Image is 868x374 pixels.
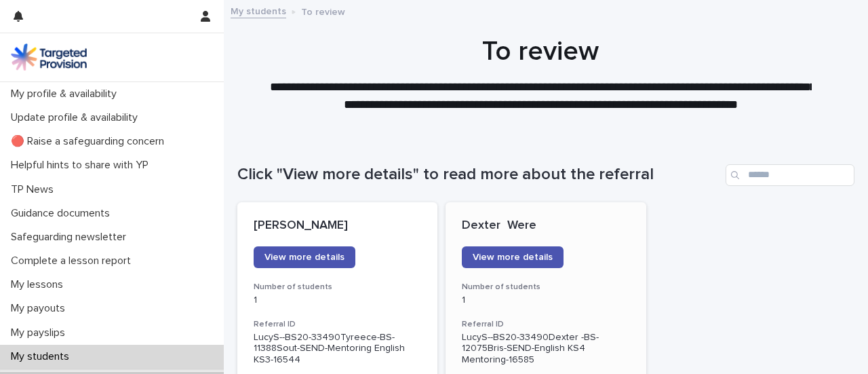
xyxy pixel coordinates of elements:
p: LucyS--BS20-33490Tyreece-BS-11388Sout-SEND-Mentoring English KS3-16544 [254,332,421,366]
p: My students [5,350,80,363]
h3: Referral ID [462,319,629,330]
p: My lessons [5,278,74,291]
img: M5nRWzHhSzIhMunXDL62 [11,43,87,71]
a: View more details [462,246,564,268]
p: Dexter Were [462,219,629,233]
h1: To review [237,35,844,68]
p: Safeguarding newsletter [5,231,137,244]
h3: Referral ID [254,319,421,330]
p: To review [301,3,345,18]
p: 1 [254,295,421,306]
p: My profile & availability [5,88,127,100]
input: Search [726,164,854,186]
span: View more details [473,253,553,262]
p: Guidance documents [5,207,121,220]
p: [PERSON_NAME] [254,219,421,233]
p: My payslips [5,326,76,339]
p: TP News [5,183,64,196]
p: Helpful hints to share with YP [5,159,159,172]
p: 🔴 Raise a safeguarding concern [5,135,175,148]
a: My students [231,3,286,18]
a: View more details [254,246,355,268]
p: LucyS--BS20-33490Dexter -BS-12075Bris-SEND-English KS4 Mentoring-16585 [462,332,629,366]
h1: Click "View more details" to read more about the referral [237,165,720,185]
span: View more details [264,253,344,262]
h3: Number of students [254,282,421,293]
p: Update profile & availability [5,111,149,124]
p: 1 [462,295,629,306]
h3: Number of students [462,282,629,293]
p: Complete a lesson report [5,255,142,267]
p: My payouts [5,302,76,315]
